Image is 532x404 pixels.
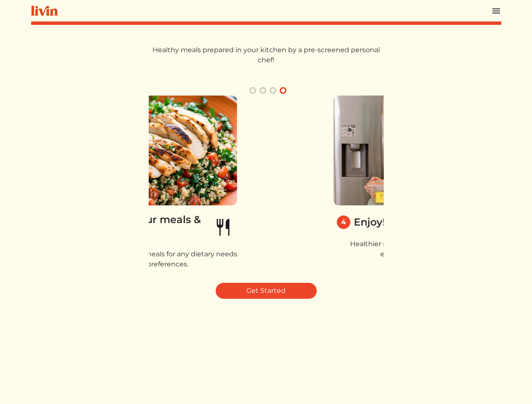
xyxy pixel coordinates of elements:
img: 4_enjoy-8f123e45e2edd3d0201a964eb5876590fc32eaf43c630a0bccfc34c482d3e712.png [334,96,481,205]
img: 3_pick_meals_chef-55c25994047693acd1d7c2a6e48fda01511ef7206c9398e080ddcb204787bdba.png [90,96,237,205]
div: Enjoy! [354,215,385,230]
p: Customize your meals for any dietary needs or preferences. [90,249,237,269]
a: Get Started [216,283,317,299]
p: Healthier meals and time back for everything else. [334,239,481,259]
div: Pick your meals & chef. [108,212,214,242]
img: livin-logo-a0d97d1a881af30f6274990eb6222085a2533c92bbd1e4f22c21b4f0d0e3210c.svg [31,5,58,16]
img: fork_knife-af0e252cd690bf5fb846470a45bb6714ae1d200bcc91b415bdda3fab28bc552f.svg [214,212,234,242]
div: 4 [337,215,350,229]
p: Healthy meals prepared in your kitchen by a pre-screened personal chef! [149,45,384,65]
img: menu_hamburger-cb6d353cf0ecd9f46ceae1c99ecbeb4a00e71ca567a856bd81f57e9d8c17bb26.svg [491,6,501,16]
